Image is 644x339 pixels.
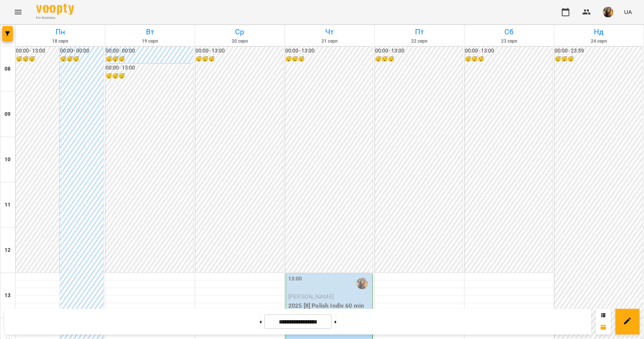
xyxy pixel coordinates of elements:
h6: 00:00 - 13:00 [195,47,283,55]
h6: 00:00 - 13:00 [375,47,463,55]
h6: 23 серп [466,38,553,45]
img: 2d1d2c17ffccc5d6363169c503fcce50.jpg [603,7,613,17]
span: [PERSON_NAME] [288,293,334,300]
h6: Нд [555,26,642,38]
h6: 😴😴😴 [465,55,552,63]
h6: 12 [5,246,11,254]
h6: 21 серп [286,38,373,45]
h6: Пн [17,26,104,38]
h6: 00:00 - 23:59 [555,47,642,55]
h6: 😴😴😴 [60,55,103,63]
span: UA [624,8,632,16]
button: UA [621,5,635,19]
h6: 😴😴😴 [375,55,463,63]
button: Menu [9,3,27,21]
h6: 00:00 - 00:00 [60,47,103,55]
h6: 😴😴😴 [106,55,193,63]
h6: Вт [106,26,194,38]
h6: 18 серп [17,38,104,45]
h6: 00:00 - 00:00 [106,47,193,55]
h6: 22 серп [376,38,463,45]
h6: Пт [376,26,463,38]
h6: 00:00 - 13:00 [465,47,552,55]
label: 13:00 [288,275,302,283]
h6: 😴😴😴 [285,55,373,63]
img: Voopty Logo [36,4,74,15]
h6: 10 [5,156,11,164]
h6: 😴😴😴 [555,55,642,63]
h6: Ср [196,26,283,38]
h6: Чт [286,26,373,38]
h6: 00:00 - 13:00 [16,47,59,55]
h6: 13 [5,291,11,300]
h6: 08 [5,65,11,73]
img: Куплевацька Олександра Іванівна (п) [357,278,368,289]
h6: 09 [5,110,11,119]
h6: 00:00 - 13:00 [285,47,373,55]
h6: 😴😴😴 [106,72,193,80]
h6: 😴😴😴 [16,55,59,63]
h6: 😴😴😴 [195,55,283,63]
h6: 24 серп [555,38,642,45]
h6: 20 серп [196,38,283,45]
h6: 00:00 - 13:00 [106,64,193,72]
h6: 19 серп [106,38,194,45]
p: 2025 [8] Polish Indiv 60 min [288,301,371,310]
h6: 11 [5,201,11,209]
h6: Сб [466,26,553,38]
span: For Business [36,15,74,20]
